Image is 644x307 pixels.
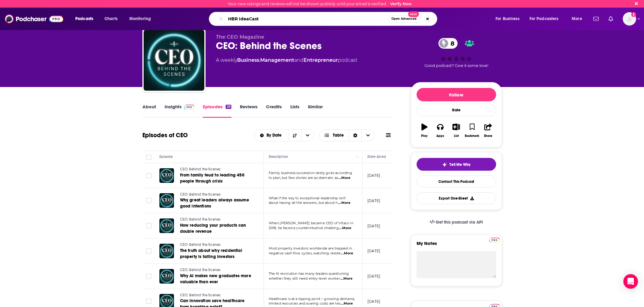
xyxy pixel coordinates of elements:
[567,14,590,24] button: open menu
[165,104,195,118] a: InsightsPodchaser Pro
[449,162,470,167] span: Tell Me Why
[180,273,253,285] a: Why AI makes new graduates more valuable than ever
[354,153,361,161] button: Column Actions
[623,274,638,289] div: Open Intercom Messenger
[180,223,246,234] span: How reducing your products can double revenue
[623,12,636,26] span: Logged in as charlottestone
[142,131,188,139] h1: Episodes of CEO
[417,120,432,141] button: Play
[294,57,304,63] span: and
[146,274,152,279] span: Toggle select row
[129,15,151,23] span: Monitoring
[144,30,204,91] img: CEO: Behind the Scenes
[623,12,636,26] img: User Profile
[623,12,636,26] button: Show profile menu
[572,15,582,23] span: More
[445,38,458,49] span: 8
[159,153,173,160] div: Episode
[367,173,380,178] p: [DATE]
[421,134,428,138] div: Play
[389,15,419,23] button: Open AdvancedNew
[496,15,520,23] span: For Business
[180,167,221,171] span: CEO: Behind the Scenes
[180,268,221,272] span: CEO: Behind the Scenes
[260,57,294,63] a: Management
[417,158,496,171] button: tell me why sparkleTell Me Why
[304,57,338,63] a: Entrepreneur
[367,299,380,304] p: [DATE]
[288,130,301,141] button: Sort Direction
[180,248,242,259] span: The truth about why residential property is failing investors
[146,223,152,229] span: Toggle select row
[180,242,221,247] span: CEO: Behind the Scenes
[367,153,386,160] div: Date Aired
[254,133,288,138] button: open menu
[526,14,567,24] button: open menu
[432,120,448,141] button: Apps
[104,15,118,23] span: Charts
[464,120,480,141] button: Bookmark
[180,217,253,222] a: CEO: Behind the Scenes
[180,293,253,298] a: CEO: Behind the Scenes
[390,2,412,6] a: Verify Now
[101,14,121,24] a: Charts
[408,11,419,17] span: New
[180,248,253,260] a: The truth about why residential property is failing investors
[436,134,444,138] div: Apps
[269,226,339,230] span: 2018, he faced a counterintuitive challeng
[146,198,152,203] span: Toggle select row
[180,267,253,273] a: CEO: Behind the Scenes
[180,242,253,248] a: CEO: Behind the Scenes
[266,104,282,118] a: Credits
[269,153,288,160] div: Description
[391,17,417,20] span: Open Advanced
[417,192,496,204] button: Export One-Sheet
[142,104,156,118] a: About
[417,176,496,187] a: Contact This Podcast
[228,2,412,6] div: Your new ratings and reviews will not be shown publicly until your email is verified.
[367,198,380,203] p: [DATE]
[454,134,459,138] div: List
[631,12,636,17] svg: Email not verified
[425,215,488,230] a: Get this podcast via API
[417,240,496,251] label: My Notes
[240,104,257,118] a: Reviews
[530,15,559,23] span: For Podcasters
[254,129,314,141] h2: Choose List sort
[180,273,251,284] span: Why AI makes new graduates more valuable than ever
[269,196,346,200] span: What if the key to exceptional leadership isn’t
[301,130,314,141] button: open menu
[349,130,361,141] div: Sort Direction
[226,105,231,109] div: 29
[484,134,492,138] div: Share
[269,171,352,175] span: Family business succession rarely goes according
[367,274,380,279] p: [DATE]
[308,104,323,118] a: Similar
[367,223,380,229] p: [DATE]
[465,134,479,138] div: Bookmark
[269,246,352,250] span: Most property investors worldwide are trapped in
[436,220,483,225] span: Get this podcast via API
[340,276,353,281] span: ...More
[180,172,253,184] a: From family feud to leading 450 people through crisis
[269,176,338,180] span: to plan, but few stories are as dramatic as
[125,14,159,24] button: open menu
[338,201,350,205] span: ...More
[489,238,500,242] img: Podchaser Pro
[269,271,349,276] span: The AI revolution has many leaders questioning
[417,104,496,116] div: Rate
[267,133,284,138] span: By Date
[411,34,502,72] div: 8Good podcast? Give it some love!
[269,221,353,225] span: When [PERSON_NAME] became CEO of Vitaco in
[338,176,350,180] span: ...More
[341,251,353,256] span: ...More
[216,57,357,64] div: A weekly podcast
[180,197,249,209] span: Why great leaders always assume good intentions
[417,88,496,101] button: Follow
[269,251,341,255] span: negative cash flow cycles, watching reside
[180,192,253,197] a: CEO: Behind the Scenes
[5,13,63,25] img: Podchaser - Follow, Share and Rate Podcasts
[269,297,355,301] span: Healthcare is at a tipping point – growing demand,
